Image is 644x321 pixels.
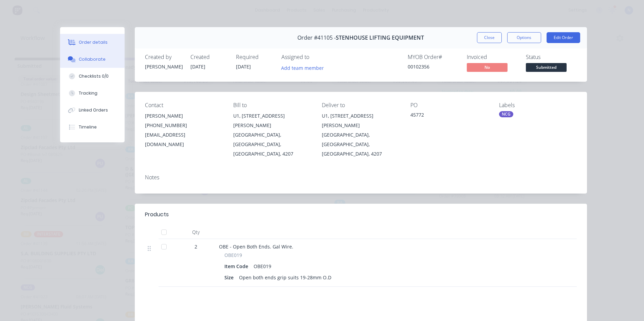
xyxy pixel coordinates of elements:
[145,130,223,149] div: [EMAIL_ADDRESS][DOMAIN_NAME]
[547,32,580,43] button: Edit Order
[236,54,273,60] div: Required
[526,54,577,60] div: Status
[145,111,223,149] div: [PERSON_NAME][PHONE_NUMBER][EMAIL_ADDRESS][DOMAIN_NAME]
[60,34,125,51] button: Order details
[297,35,336,41] span: Order #41105 -
[233,102,311,108] div: Bill to
[236,63,251,70] span: [DATE]
[236,273,334,282] div: Open both ends grip suits 19-28mm O.D
[79,56,106,62] div: Collaborate
[190,63,205,70] span: [DATE]
[281,63,328,72] button: Add team member
[224,261,251,271] div: Item Code
[233,130,311,159] div: [GEOGRAPHIC_DATA], [GEOGRAPHIC_DATA], [GEOGRAPHIC_DATA], 4207
[410,111,488,121] div: 45772
[336,35,424,41] span: STENHOUSE LIFTING EQUIPMENT
[224,273,236,282] div: Size
[145,121,223,130] div: [PHONE_NUMBER]
[176,225,216,239] div: Qty
[233,111,311,159] div: U1, [STREET_ADDRESS][PERSON_NAME][GEOGRAPHIC_DATA], [GEOGRAPHIC_DATA], [GEOGRAPHIC_DATA], 4207
[145,174,577,181] div: Notes
[195,243,197,250] span: 2
[526,63,567,72] span: Submitted
[281,54,349,60] div: Assigned to
[190,54,228,60] div: Created
[145,210,169,219] div: Products
[219,243,293,250] span: OBE - Open Both Ends. Gal Wire.
[60,119,125,136] button: Timeline
[277,63,327,72] button: Add team member
[322,130,400,159] div: [GEOGRAPHIC_DATA], [GEOGRAPHIC_DATA], [GEOGRAPHIC_DATA], 4207
[145,102,223,108] div: Contact
[60,68,125,85] button: Checklists 0/0
[251,261,274,271] div: OBE019
[79,90,97,96] div: Tracking
[79,124,97,130] div: Timeline
[322,111,400,130] div: U1, [STREET_ADDRESS][PERSON_NAME]
[233,111,311,130] div: U1, [STREET_ADDRESS][PERSON_NAME]
[499,102,577,108] div: Labels
[408,54,459,60] div: MYOB Order #
[60,102,125,119] button: Linked Orders
[79,73,109,79] div: Checklists 0/0
[60,85,125,102] button: Tracking
[322,111,400,159] div: U1, [STREET_ADDRESS][PERSON_NAME][GEOGRAPHIC_DATA], [GEOGRAPHIC_DATA], [GEOGRAPHIC_DATA], 4207
[224,252,242,259] span: OBE019
[60,51,125,68] button: Collaborate
[467,63,508,72] span: No
[526,63,567,73] button: Submitted
[145,111,223,121] div: [PERSON_NAME]
[410,102,488,108] div: PO
[477,32,502,43] button: Close
[145,63,182,70] div: [PERSON_NAME]
[79,107,108,113] div: Linked Orders
[145,54,182,60] div: Created by
[499,111,513,117] div: NCG
[322,102,400,108] div: Deliver to
[507,32,541,43] button: Options
[79,39,108,45] div: Order details
[408,63,459,70] div: 00102356
[467,54,518,60] div: Invoiced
